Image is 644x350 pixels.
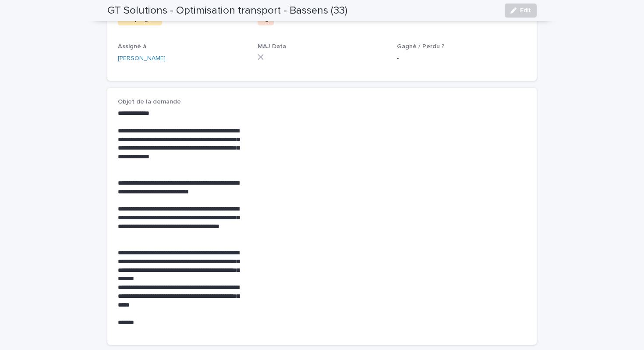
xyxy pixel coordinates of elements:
span: MAJ Data [258,43,286,50]
h2: GT Solutions - Optimisation transport - Bassens (33) [107,4,347,17]
span: Objet de la demande [118,99,181,105]
button: Edit [505,4,537,18]
span: Edit [520,7,531,14]
p: - [397,54,526,63]
a: [PERSON_NAME] [118,54,166,63]
span: Assigné à [118,43,146,50]
span: Gagné / Perdu ? [397,43,445,50]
